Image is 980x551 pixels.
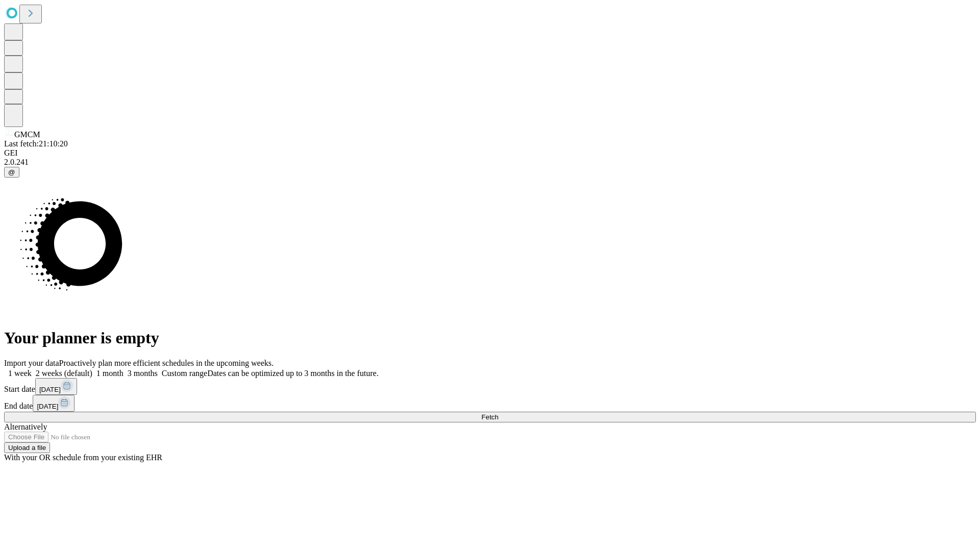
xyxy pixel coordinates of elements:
[207,369,378,378] span: Dates can be optimized up to 3 months in the future.
[39,386,61,393] span: [DATE]
[4,158,976,167] div: 2.0.241
[4,395,976,412] div: End date
[4,148,976,158] div: GEI
[8,369,32,378] span: 1 week
[4,167,19,178] button: @
[481,413,498,421] span: Fetch
[128,369,158,378] span: 3 months
[8,168,15,176] span: @
[36,369,92,378] span: 2 weeks (default)
[162,369,207,378] span: Custom range
[35,378,77,395] button: [DATE]
[14,130,40,139] span: GMCM
[4,442,50,453] button: Upload a file
[4,139,68,148] span: Last fetch: 21:10:20
[4,422,47,431] span: Alternatively
[33,395,75,412] button: [DATE]
[4,453,162,462] span: With your OR schedule from your existing EHR
[4,412,976,422] button: Fetch
[4,359,59,367] span: Import your data
[59,359,274,367] span: Proactively plan more efficient schedules in the upcoming weeks.
[37,403,58,410] span: [DATE]
[96,369,124,378] span: 1 month
[4,329,976,347] h1: Your planner is empty
[4,378,976,395] div: Start date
